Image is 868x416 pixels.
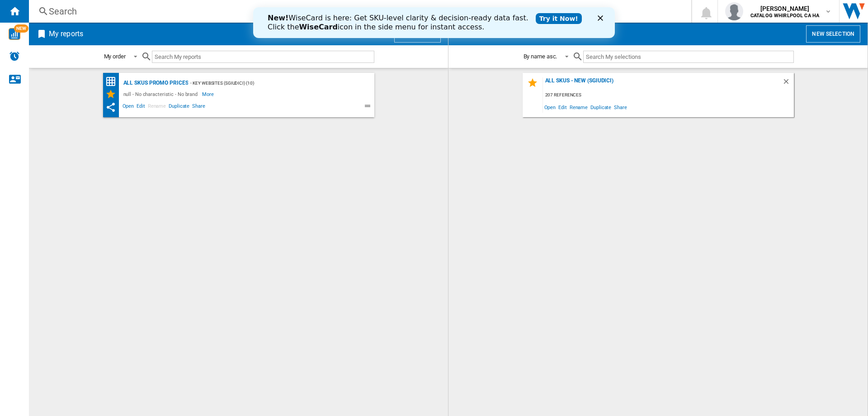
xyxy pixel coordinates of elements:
div: Price Matrix [105,76,121,87]
div: null - No characteristic - No brand [121,89,203,100]
span: Rename [146,102,167,113]
img: profile.jpg [725,2,743,20]
div: 207 references [543,90,794,101]
div: Search [49,5,668,18]
div: All SKUs - New (sgiudici) [543,77,782,90]
img: alerts-logo.svg [9,51,20,62]
span: Duplicate [589,101,613,113]
span: Duplicate [167,102,191,113]
button: New selection [806,25,860,43]
div: Close [344,8,354,14]
iframe: Intercom live chat banner [253,7,615,38]
span: Edit [135,102,146,113]
span: Open [121,102,136,113]
span: Share [191,102,207,113]
div: My Selections [105,89,121,100]
img: wise-card.svg [9,28,20,40]
span: Open [543,101,557,113]
div: My order [104,53,126,60]
b: CATALOG WHIRLPOOL CA HA [750,13,819,19]
div: All SKUs Promo Prices [121,77,189,89]
span: Edit [557,101,568,113]
span: Share [613,101,628,113]
input: Search My reports [152,51,374,63]
span: NEW [14,24,28,33]
div: By name asc. [524,53,557,60]
div: - Key Websites (sgiudici) (10) [188,77,356,89]
ng-md-icon: This report has been shared with you [105,102,116,113]
span: More [202,89,215,100]
h2: My reports [47,25,85,43]
div: Delete [782,77,794,90]
input: Search My selections [583,51,793,63]
span: [PERSON_NAME] [750,4,819,13]
span: Rename [568,101,589,113]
